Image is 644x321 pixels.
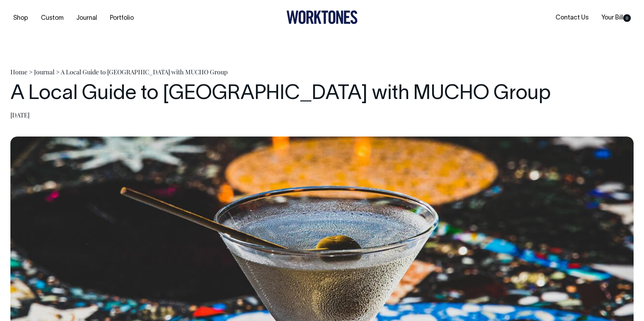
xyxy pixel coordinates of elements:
[107,13,137,24] a: Portfolio
[74,13,100,24] a: Journal
[29,68,33,76] span: >
[10,111,29,119] time: [DATE]
[10,68,27,76] a: Home
[34,68,54,76] a: Journal
[599,12,634,24] a: Your Bill0
[10,83,634,105] h1: A Local Guide to [GEOGRAPHIC_DATA] with MUCHO Group
[61,68,227,76] span: A Local Guide to [GEOGRAPHIC_DATA] with MUCHO Group
[10,13,31,24] a: Shop
[623,14,631,22] span: 0
[56,68,60,76] span: >
[38,13,66,24] a: Custom
[553,12,591,24] a: Contact Us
